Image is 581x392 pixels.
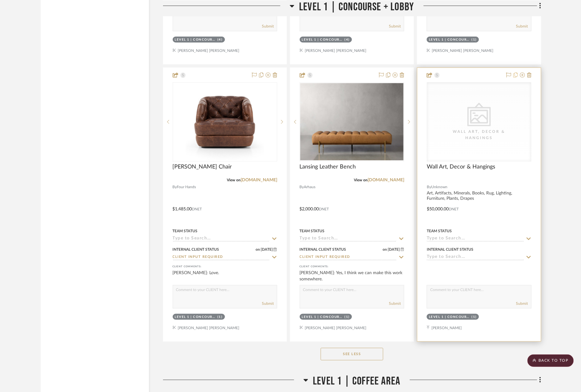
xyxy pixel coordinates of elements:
button: Submit [389,301,401,306]
div: Team Status [300,228,325,234]
div: Level 1 | Concourse + Lobby [302,315,343,319]
div: Level 1 | Concourse + Lobby [175,38,216,42]
scroll-to-top-button: BACK TO TOP [527,354,574,367]
div: Internal Client Status [427,247,473,252]
input: Type to Search… [427,254,524,260]
a: [DOMAIN_NAME] [368,178,404,182]
div: [PERSON_NAME]: Love. [173,270,277,282]
img: Paul Swivel Chair [186,83,264,161]
button: Submit [389,23,401,29]
div: (1) [472,38,477,42]
span: [DATE] [260,247,273,252]
div: (1) [344,315,350,319]
input: Type to Search… [300,236,397,242]
span: Lansing Leather Bench [300,163,356,170]
div: (1) [472,315,477,319]
span: Level 1 | Coffee Area [313,374,400,388]
div: Level 1 | Concourse + Lobby [429,315,470,319]
span: Wall Art, Decor & Hangings [427,163,495,170]
div: Level 1 | Concourse + Lobby [175,315,216,319]
div: 0 [427,83,531,161]
div: (4) [217,38,223,42]
div: 0 [300,83,404,161]
span: Arhaus [304,184,316,190]
div: (1) [217,315,223,319]
span: on [256,248,260,251]
button: See Less [321,348,383,360]
input: Type to Search… [427,236,524,242]
div: Internal Client Status [173,247,219,252]
img: Lansing Leather Bench [300,83,404,160]
button: Submit [516,301,528,306]
div: Internal Client Status [300,247,346,252]
div: Team Status [173,228,198,234]
span: [DATE] [387,247,401,252]
span: By [173,184,177,190]
div: 0 [173,83,277,161]
button: Submit [262,301,274,306]
div: (4) [344,38,350,42]
span: By [300,184,304,190]
input: Type to Search… [173,236,270,242]
button: Submit [262,23,274,29]
span: By [427,184,431,190]
input: Type to Search… [173,254,270,260]
div: Team Status [427,228,452,234]
span: Unknown [431,184,447,190]
div: [PERSON_NAME]: Yes, I think we can make this work somewhere. [300,270,404,282]
div: Wall Art, Decor & Hangings [448,128,510,141]
span: View on [227,178,241,182]
span: on [383,248,387,251]
span: Four Hands [177,184,196,190]
input: Type to Search… [300,254,397,260]
div: Level 1 | Concourse + Lobby [429,38,470,42]
a: [DOMAIN_NAME] [241,178,277,182]
button: Submit [516,23,528,29]
span: View on [354,178,368,182]
div: Level 1 | Concourse + Lobby [302,38,343,42]
span: [PERSON_NAME] Chair [173,163,232,170]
